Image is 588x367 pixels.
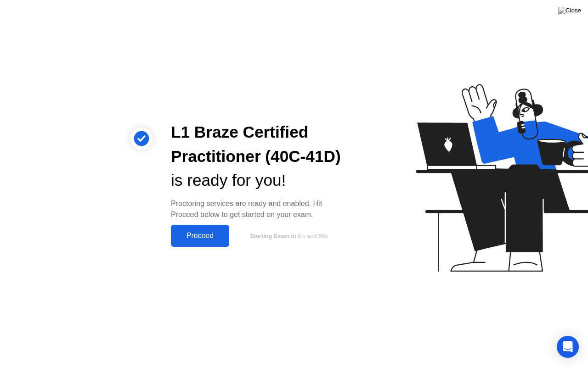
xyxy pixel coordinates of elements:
[171,168,342,193] div: is ready for you!
[171,198,342,220] div: Proctoring services are ready and enabled. Hit Proceed below to get started on your exam.
[171,225,229,247] button: Proceed
[297,233,328,239] span: 9m and 58s
[171,120,342,169] div: L1 Braze Certified Practitioner (40C-41D)
[558,7,581,14] img: Close
[557,336,579,358] div: Open Intercom Messenger
[174,232,226,240] div: Proceed
[234,227,342,245] button: Starting Exam in9m and 58s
